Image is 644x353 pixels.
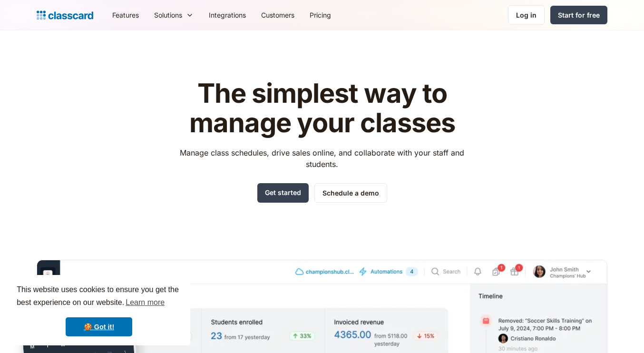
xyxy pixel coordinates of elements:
[17,284,181,310] span: This website uses cookies to ensure you get the best experience on our website.
[105,4,146,26] a: Features
[516,10,537,20] div: Log in
[37,9,93,22] a: home
[558,10,600,20] div: Start for free
[124,295,166,310] a: learn more about cookies
[257,183,309,203] a: Get started
[154,10,182,20] div: Solutions
[550,6,607,24] a: Start for free
[66,317,132,336] a: dismiss cookie message
[171,147,473,170] p: Manage class schedules, drive sales online, and collaborate with your staff and students.
[314,183,387,203] a: Schedule a demo
[8,275,190,345] div: cookieconsent
[508,5,545,25] a: Log in
[254,4,302,26] a: Customers
[146,4,201,26] div: Solutions
[201,4,254,26] a: Integrations
[302,4,339,26] a: Pricing
[171,79,473,137] h1: The simplest way to manage your classes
